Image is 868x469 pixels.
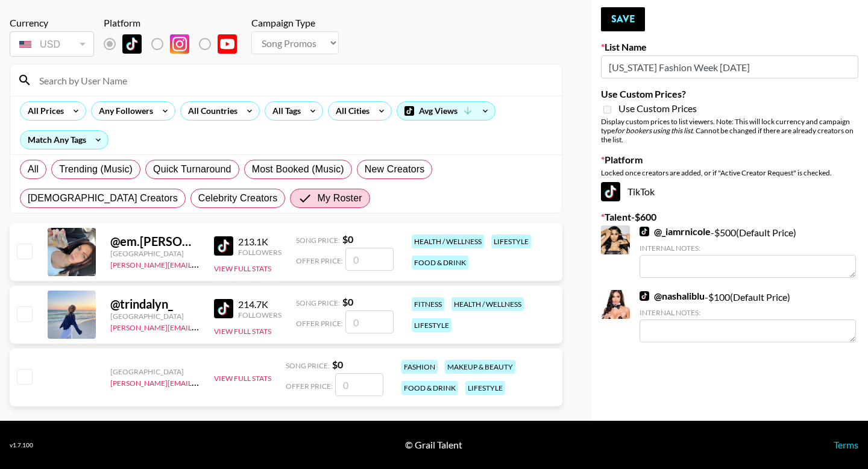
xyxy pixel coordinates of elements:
div: lifestyle [491,234,531,248]
div: @ em.[PERSON_NAME] [110,234,200,249]
label: Talent - $ 600 [601,211,858,223]
label: Use Custom Prices? [601,88,858,100]
div: health / wellness [451,297,524,311]
em: for bookers using this list [615,126,693,135]
span: Quick Turnaround [153,162,231,177]
div: Remove selected talent to change your currency [10,29,94,59]
div: Internal Notes: [640,308,856,317]
img: YouTube [218,34,237,54]
div: fashion [401,360,438,374]
img: TikTok [214,236,233,256]
a: [PERSON_NAME][EMAIL_ADDRESS][PERSON_NAME][DOMAIN_NAME] [110,321,346,332]
strong: $ 0 [342,233,353,245]
div: All Tags [265,102,303,120]
a: @_iamrnicole [640,225,711,238]
div: Currency [10,17,94,29]
div: USD [12,34,92,55]
div: TikTok [601,182,858,201]
span: All [28,162,39,177]
div: [GEOGRAPHIC_DATA] [110,312,200,321]
span: Offer Price: [296,319,343,328]
div: Match Any Tags [20,131,108,149]
img: TikTok [122,34,142,54]
strong: $ 0 [342,296,353,307]
span: Celebrity Creators [198,191,278,206]
div: Followers [238,248,281,257]
img: Instagram [170,34,189,54]
img: TikTok [640,291,649,301]
span: Song Price: [296,236,340,245]
span: Offer Price: [286,382,333,391]
div: @ trindalyn_ [110,297,200,312]
img: TikTok [601,182,620,201]
span: Trending (Music) [59,162,133,177]
div: 213.1K [238,236,281,248]
span: Song Price: [286,361,330,370]
div: All Countries [181,102,240,120]
div: lifestyle [412,318,451,332]
span: Offer Price: [296,256,343,265]
input: 0 [345,248,394,271]
button: View Full Stats [214,327,271,336]
input: 0 [335,373,383,396]
input: Search by User Name [32,71,555,90]
label: Platform [601,154,858,166]
img: TikTok [214,299,233,318]
div: v 1.7.100 [10,441,33,449]
div: © Grail Talent [405,439,462,451]
input: 0 [345,310,394,333]
button: Save [601,7,645,31]
span: My Roster [317,191,362,206]
div: Remove selected talent to change platforms [104,31,247,57]
div: All Prices [20,102,66,120]
div: Followers [238,310,281,319]
div: [GEOGRAPHIC_DATA] [110,249,200,258]
div: Any Followers [92,102,156,120]
div: All Cities [329,102,372,120]
a: [PERSON_NAME][EMAIL_ADDRESS][PERSON_NAME][DOMAIN_NAME] [110,376,346,388]
div: Internal Notes: [640,244,856,253]
div: Campaign Type [251,17,339,29]
a: Terms [834,439,858,450]
span: Use Custom Prices [618,102,697,115]
strong: $ 0 [332,359,343,370]
div: food & drink [401,381,458,395]
span: New Creators [365,162,425,177]
img: TikTok [640,227,649,236]
div: lifestyle [465,381,505,395]
button: View Full Stats [214,374,271,383]
div: fitness [412,297,444,311]
div: 214.7K [238,298,281,310]
div: [GEOGRAPHIC_DATA] [110,367,200,376]
a: [PERSON_NAME][EMAIL_ADDRESS][PERSON_NAME][DOMAIN_NAME] [110,258,346,269]
div: - $ 500 (Default Price) [640,225,856,278]
div: Display custom prices to list viewers. Note: This will lock currency and campaign type . Cannot b... [601,117,858,144]
div: health / wellness [412,234,484,248]
button: View Full Stats [214,264,271,273]
div: Platform [104,17,247,29]
div: Avg Views [397,102,495,120]
div: Locked once creators are added, or if "Active Creator Request" is checked. [601,168,858,177]
div: makeup & beauty [445,360,515,374]
div: - $ 100 (Default Price) [640,290,856,342]
span: Song Price: [296,298,340,307]
div: food & drink [412,256,468,269]
span: [DEMOGRAPHIC_DATA] Creators [28,191,178,206]
label: List Name [601,41,858,53]
a: @nashaliblu [640,290,705,302]
span: Most Booked (Music) [252,162,344,177]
